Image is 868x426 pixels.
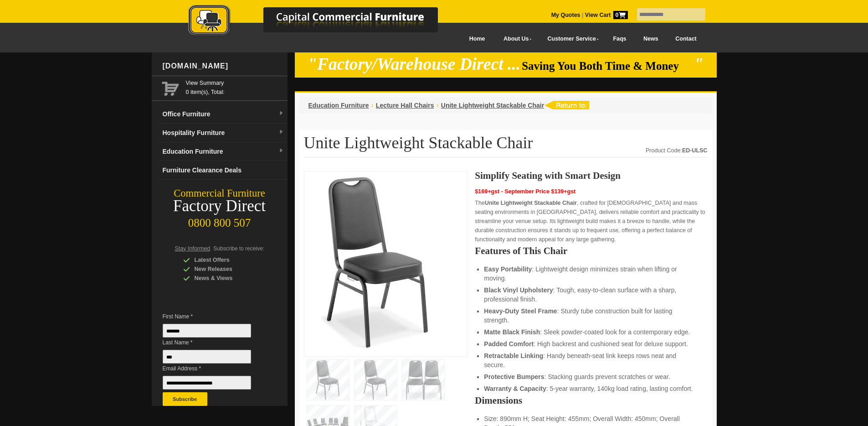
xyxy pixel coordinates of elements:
[484,307,698,325] li: : Sturdy tube construction built for lasting strength.
[551,12,580,18] a: My Quotes
[585,12,628,18] strong: View Cart
[493,29,537,49] a: About Us
[308,102,369,109] a: Education Furniture
[183,274,270,283] div: News & Views
[484,265,698,283] li: : Lightweight design minimizes strain when lifting or moving.
[484,339,698,348] li: : High backrest and cushioned seat for deluxe support.
[667,29,705,49] a: Contact
[152,200,288,213] div: Factory Direct
[436,101,438,110] li: ›
[605,29,635,49] a: Faqs
[484,373,544,380] strong: Protective Bumpers
[183,265,270,274] div: New Releases
[694,55,704,73] em: "
[159,161,288,180] a: Furniture Clearance Deals
[475,171,707,180] h2: Simplify Seating with Smart Design
[163,376,251,390] input: Email Address *
[308,55,520,73] em: "Factory/Warehouse Direct ...
[484,384,698,393] li: : 5-year warranty, 140kg load rating, lasting comfort.
[475,396,707,405] h2: Dimensions
[371,101,374,110] li: ›
[613,11,628,19] span: 0
[213,245,264,252] span: Subscribe to receive:
[309,176,446,349] img: Unite lightweight stackable chair with black vinyl upholstery and heavy-duty steel frame, ideal f...
[522,60,693,72] span: Saving You Both Time & Money
[475,246,707,255] h2: Features of This Chair
[152,212,288,229] div: 0800 800 507
[484,286,553,294] strong: Black Vinyl Upholstery
[484,352,543,359] strong: Retractable Linking
[183,255,270,265] div: Latest Offers
[159,105,288,124] a: Office Furnituredropdown
[163,5,482,41] a: Capital Commercial Furniture Logo
[159,124,288,142] a: Hospitality Furnituredropdown
[484,351,698,369] li: : Handy beneath-seat link keeps rows neat and secure.
[484,265,532,273] strong: Easy Portability
[186,78,284,95] span: 0 item(s), Total:
[484,286,698,304] li: : Tough, easy-to-clean surface with a sharp, professional finish.
[475,188,575,195] span: $169+gst - September Price $139+gst
[484,372,698,381] li: : Stacking guards prevent scratches or wear.
[278,130,284,135] img: dropdown
[163,364,265,373] span: Email Address *
[159,142,288,161] a: Education Furnituredropdown
[175,245,211,252] span: Stay Informed
[163,312,265,321] span: First Name *
[537,29,604,49] a: Customer Service
[484,340,534,348] strong: Padded Comfort
[544,101,589,109] img: return to
[278,111,284,116] img: dropdown
[159,52,288,80] div: [DOMAIN_NAME]
[583,12,627,18] a: View Cart0
[186,78,284,88] a: View Summary
[484,328,540,336] strong: Matte Black Finish
[441,102,544,109] a: Unite Lightweight Stackable Chair
[475,198,707,244] p: The , crafted for [DEMOGRAPHIC_DATA] and mass seating environments in [GEOGRAPHIC_DATA], delivers...
[682,147,708,154] strong: ED-ULSC
[646,146,707,155] div: Product Code:
[484,307,557,315] strong: Heavy-Duty Steel Frame
[278,148,284,154] img: dropdown
[152,187,288,200] div: Commercial Furniture
[484,385,546,392] strong: Warranty & Capacity
[163,350,251,364] input: Last Name *
[163,324,251,338] input: First Name *
[163,5,482,38] img: Capital Commercial Furniture Logo
[485,200,577,206] strong: Unite Lightweight Stackable Chair
[635,29,667,49] a: News
[484,327,698,337] li: : Sleek powder-coated look for a contemporary edge.
[163,338,265,347] span: Last Name *
[163,392,207,406] button: Subscribe
[376,102,434,109] a: Lecture Hall Chairs
[304,134,708,157] h1: Unite Lightweight Stackable Chair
